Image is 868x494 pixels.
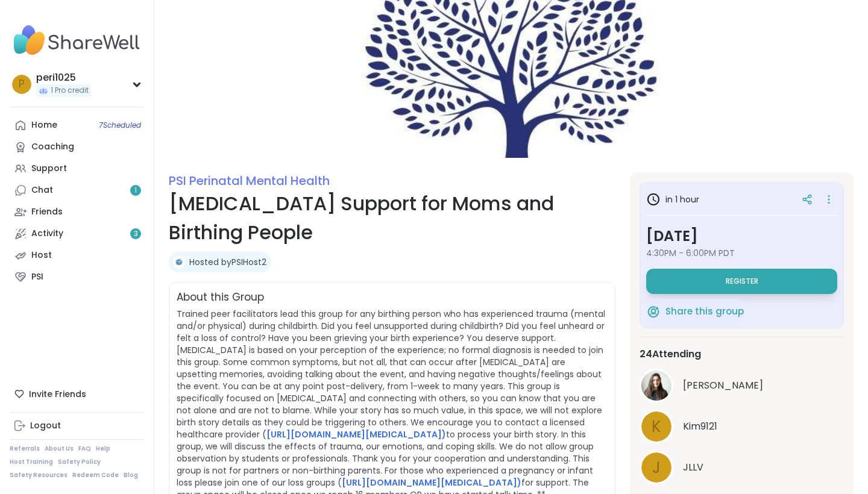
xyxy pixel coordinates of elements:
[683,378,763,393] span: DanaK
[640,369,844,402] a: DanaK[PERSON_NAME]
[45,445,74,453] a: About Us
[641,370,671,401] img: DanaK
[124,471,138,480] a: Blog
[646,304,661,319] img: ShareWell Logomark
[31,228,63,240] div: Activity
[31,271,43,283] div: PSI
[31,163,67,175] div: Support
[646,269,837,294] button: Register
[72,471,119,480] a: Redeem Code
[134,186,137,196] span: 1
[169,172,330,189] a: PSI Perinatal Mental Health
[96,445,110,453] a: Help
[640,410,844,443] a: KKim9121
[646,299,744,324] button: Share this group
[646,192,699,207] h3: in 1 hour
[10,471,68,480] a: Safety Resources
[31,119,57,131] div: Home
[134,229,138,239] span: 3
[30,420,61,432] div: Logout
[78,445,91,453] a: FAQ
[10,136,144,158] a: Coaching
[266,428,446,440] a: [URL][DOMAIN_NAME][MEDICAL_DATA])
[10,266,144,288] a: PSI
[652,415,661,439] span: K
[10,114,144,136] a: Home7Scheduled
[342,477,521,489] a: [URL][DOMAIN_NAME][MEDICAL_DATA])
[726,277,758,286] span: Register
[177,290,264,305] h2: About this Group
[665,305,744,319] span: Share this group
[10,223,144,245] a: Activity3
[189,256,266,268] a: Hosted byPSIHost2
[31,249,52,261] div: Host
[10,158,144,180] a: Support
[31,141,74,153] div: Coaching
[169,189,615,247] h1: [MEDICAL_DATA] Support for Moms and Birthing People
[58,458,101,466] a: Safety Policy
[10,180,144,201] a: Chat1
[10,201,144,223] a: Friends
[640,451,844,484] a: JJLLV
[51,86,89,96] span: 1 Pro credit
[10,458,53,466] a: Host Training
[646,247,837,259] span: 4:30PM - 6:00PM PDT
[10,19,144,61] img: ShareWell Nav Logo
[31,184,53,196] div: Chat
[19,77,25,92] span: p
[646,225,837,247] h3: [DATE]
[652,456,661,480] span: J
[173,256,185,268] img: PSIHost2
[31,206,63,218] div: Friends
[683,419,717,434] span: Kim9121
[10,415,144,437] a: Logout
[10,383,144,405] div: Invite Friends
[36,71,91,84] div: peri1025
[99,120,141,130] span: 7 Scheduled
[640,347,701,361] span: 24 Attending
[10,245,144,266] a: Host
[10,445,40,453] a: Referrals
[683,460,703,475] span: JLLV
